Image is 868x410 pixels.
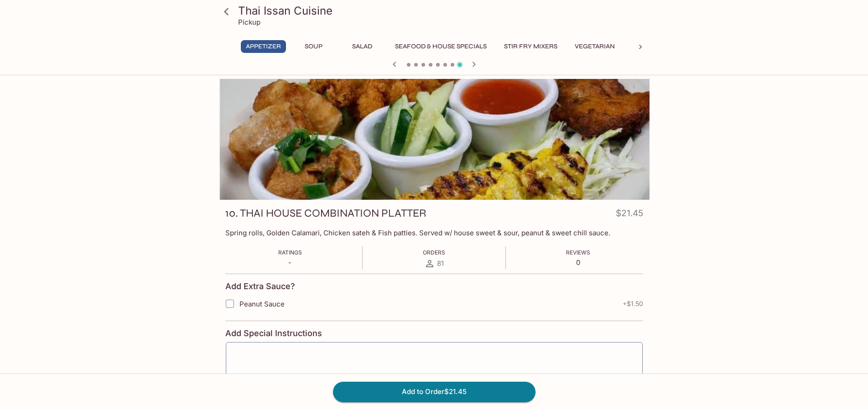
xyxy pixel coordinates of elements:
[225,281,295,291] h4: Add Extra Sauce?
[225,328,643,338] h4: Add Special Instructions
[238,4,646,18] h3: Thai Issan Cuisine
[499,40,562,53] button: Stir Fry Mixers
[623,300,643,307] span: + $1.50
[342,40,383,53] button: Salad
[238,18,260,26] p: Pickup
[239,300,285,308] span: Peanut Sauce
[333,382,535,402] button: Add to Order$21.45
[225,206,426,220] h3: 10. THAI HOUSE COMBINATION PLATTER
[219,79,650,200] div: 10. THAI HOUSE COMBINATION PLATTER
[566,258,590,267] p: 0
[627,40,668,53] button: Noodles
[390,40,492,53] button: Seafood & House Specials
[566,249,590,256] span: Reviews
[278,258,302,267] p: -
[293,40,334,53] button: Soup
[241,40,286,53] button: Appetizer
[616,206,643,224] h4: $21.45
[423,249,445,256] span: Orders
[278,249,302,256] span: Ratings
[570,40,620,53] button: Vegetarian
[225,228,643,237] p: Spring rolls, Golden Calamari, Chicken sateh & Fish patties. Served w/ house sweet & sour, peanut...
[437,259,444,268] span: 81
